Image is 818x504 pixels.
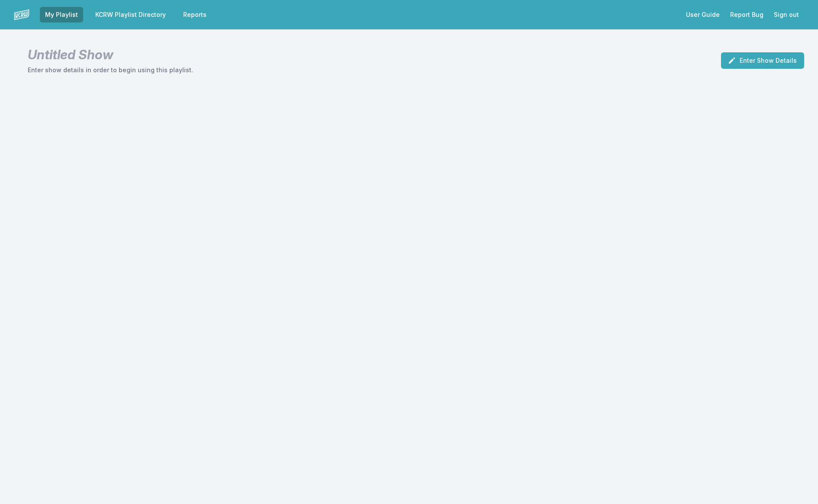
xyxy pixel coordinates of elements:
[681,7,725,22] a: User Guide
[40,7,83,22] a: My Playlist
[28,47,193,62] h1: Untitled Show
[725,7,769,22] a: Report Bug
[769,7,804,22] button: Sign out
[178,7,212,22] a: Reports
[90,7,171,22] a: KCRW Playlist Directory
[721,52,804,69] button: Enter Show Details
[14,7,29,22] img: logo-white-87cec1fa9cbef997252546196dc51331.png
[28,66,193,74] p: Enter show details in order to begin using this playlist.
